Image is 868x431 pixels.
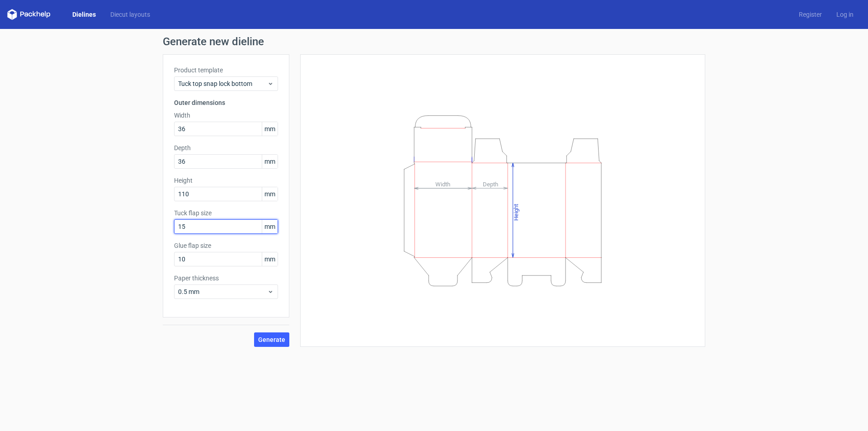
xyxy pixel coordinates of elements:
[174,274,278,283] label: Paper thickness
[178,79,267,88] span: Tuck top snap lock bottom
[262,122,278,136] span: mm
[435,180,450,187] tspan: Width
[829,10,861,19] a: Log in
[792,10,829,19] a: Register
[262,252,278,266] span: mm
[262,220,278,233] span: mm
[174,66,278,75] label: Product template
[174,208,278,218] label: Tuck flap size
[174,241,278,250] label: Glue flap size
[262,155,278,168] span: mm
[174,111,278,120] label: Width
[163,36,705,47] h1: Generate new dieline
[178,287,267,296] span: 0.5 mm
[174,98,278,107] h3: Outer dimensions
[65,10,103,19] a: Dielines
[174,176,278,185] label: Height
[513,204,519,220] tspan: Height
[483,180,498,187] tspan: Depth
[254,332,289,347] button: Generate
[262,187,278,201] span: mm
[103,10,157,19] a: Diecut layouts
[174,143,278,152] label: Depth
[258,336,285,343] span: Generate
